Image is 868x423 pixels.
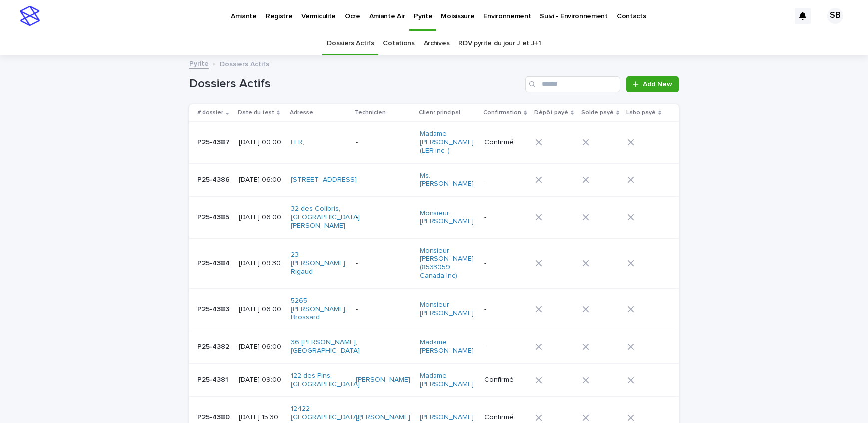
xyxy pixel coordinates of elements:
tr: P25-4381P25-4381 [DATE] 09:00122 des Pins, [GEOGRAPHIC_DATA] [PERSON_NAME] Madame [PERSON_NAME] C... [189,363,679,397]
p: - [356,138,411,147]
p: P25-4384 [197,257,232,268]
p: P25-4381 [197,374,230,384]
p: [DATE] 06:00 [239,176,283,184]
a: Cotations [383,32,414,55]
a: 5265 [PERSON_NAME], Brossard [291,297,347,322]
div: SB [827,8,843,24]
p: Confirmé [484,376,527,384]
p: Confirmation [483,107,521,118]
a: Monsieur [PERSON_NAME] [420,209,475,226]
a: Ms. [PERSON_NAME] [420,172,475,189]
p: - [484,305,527,314]
p: Solde payé [581,107,614,118]
p: Dépôt payé [534,107,568,118]
p: - [484,176,527,184]
h1: Dossiers Actifs [189,77,521,91]
p: P25-4386 [197,174,232,184]
a: [PERSON_NAME] [356,413,410,422]
p: Client principal [419,107,460,118]
tr: P25-4385P25-4385 [DATE] 06:0032 des Colibris, [GEOGRAPHIC_DATA][PERSON_NAME] -Monsieur [PERSON_NA... [189,197,679,238]
a: Madame [PERSON_NAME] [420,338,475,355]
p: - [484,213,527,222]
a: Add New [626,76,679,92]
p: Technicien [355,107,386,118]
span: Add New [643,81,672,88]
p: P25-4380 [197,411,232,422]
p: [DATE] 06:00 [239,343,283,351]
tr: P25-4387P25-4387 [DATE] 00:00LER, -Madame [PERSON_NAME] (LER inc. ) Confirmé [189,122,679,163]
a: [STREET_ADDRESS] [291,176,357,184]
p: Adresse [290,107,313,118]
a: Archives [424,32,450,55]
p: Date du test [238,107,274,118]
p: - [356,176,411,184]
p: # dossier [197,107,223,118]
a: 122 des Pins, [GEOGRAPHIC_DATA] [291,372,360,389]
a: Monsieur [PERSON_NAME] (8533059 Canada Inc) [420,247,475,280]
a: Madame [PERSON_NAME] (LER inc. ) [420,130,475,155]
p: [DATE] 15:30 [239,413,283,422]
p: P25-4382 [197,341,231,351]
p: [DATE] 06:00 [239,305,283,314]
input: Search [525,76,620,92]
a: Madame [PERSON_NAME] [420,372,475,389]
a: 32 des Colibris, [GEOGRAPHIC_DATA][PERSON_NAME] [291,205,360,230]
p: Dossiers Actifs [220,58,269,69]
p: - [356,259,411,268]
p: Confirmé [484,138,527,147]
p: P25-4383 [197,303,231,314]
tr: P25-4386P25-4386 [DATE] 06:00[STREET_ADDRESS] -Ms. [PERSON_NAME] - [189,163,679,197]
a: 23 [PERSON_NAME], Rigaud [291,251,347,276]
p: [DATE] 09:30 [239,259,283,268]
p: - [356,305,411,314]
p: - [356,213,411,222]
img: stacker-logo-s-only.png [20,6,40,26]
a: [PERSON_NAME] [356,376,410,384]
tr: P25-4384P25-4384 [DATE] 09:3023 [PERSON_NAME], Rigaud -Monsieur [PERSON_NAME] (8533059 Canada Inc) - [189,238,679,288]
p: - [356,343,411,351]
p: P25-4387 [197,136,232,147]
tr: P25-4383P25-4383 [DATE] 06:005265 [PERSON_NAME], Brossard -Monsieur [PERSON_NAME] - [189,288,679,330]
p: Labo payé [626,107,656,118]
p: Confirmé [484,413,527,422]
a: LER, [291,138,304,147]
a: Monsieur [PERSON_NAME] [420,301,475,318]
p: [DATE] 09:00 [239,376,283,384]
p: P25-4385 [197,211,231,222]
tr: P25-4382P25-4382 [DATE] 06:0036 [PERSON_NAME], [GEOGRAPHIC_DATA] -Madame [PERSON_NAME] - [189,330,679,364]
p: - [484,259,527,268]
p: [DATE] 00:00 [239,138,283,147]
a: Dossiers Actifs [327,32,374,55]
a: RDV pyrite du jour J et J+1 [458,32,541,55]
a: Pyrite [189,57,209,69]
p: [DATE] 06:00 [239,213,283,222]
a: 36 [PERSON_NAME], [GEOGRAPHIC_DATA] [291,338,360,355]
a: [PERSON_NAME] [420,413,474,422]
p: - [484,343,527,351]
